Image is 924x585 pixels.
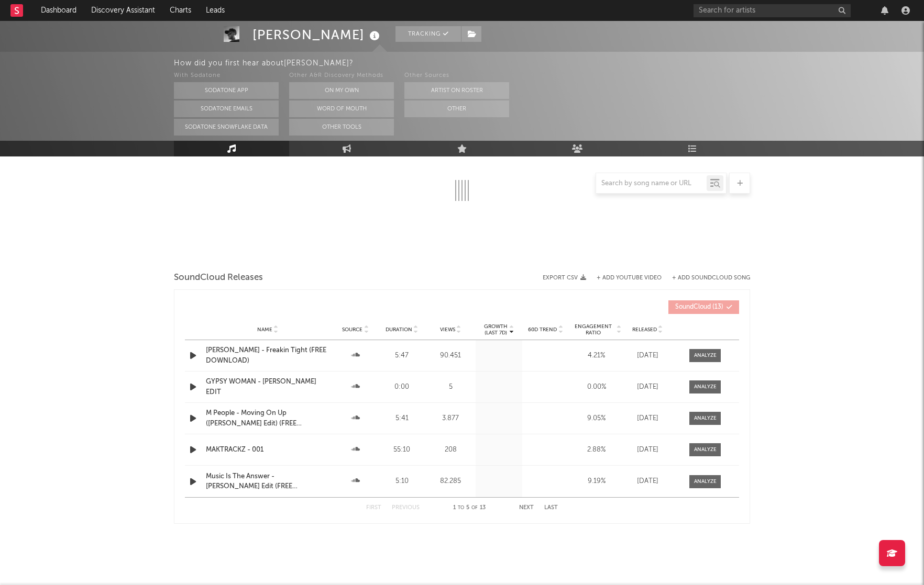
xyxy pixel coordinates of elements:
input: Search by song name or URL [596,179,707,188]
button: Previous [392,505,420,511]
div: 4.21 % [571,351,621,361]
div: 208 [428,445,474,455]
a: [PERSON_NAME] - Freakin Tight (FREE DOWNLOAD) [206,345,329,366]
button: Sodatone Snowflake Data [174,119,279,136]
button: Last [544,505,558,511]
button: On My Own [289,82,394,99]
button: Other [404,100,509,117]
button: Sodatone App [174,82,279,99]
div: [DATE] [626,382,668,392]
div: 5:10 [381,476,423,487]
button: Artist on Roster [404,82,509,99]
button: + Add YouTube Video [597,275,662,281]
p: (Last 7d) [484,330,508,336]
span: Source [342,327,362,333]
button: + Add SoundCloud Song [672,275,750,281]
button: SoundCloud(13) [668,300,739,314]
div: [PERSON_NAME] [252,26,382,43]
div: 82.285 [428,476,474,487]
div: With Sodatone [174,70,279,82]
button: Tracking [395,26,461,42]
button: Sodatone Emails [174,100,279,117]
span: SoundCloud [675,304,711,310]
button: Other Tools [289,119,394,136]
div: 0:00 [381,382,423,392]
div: 5:41 [381,413,423,424]
span: Duration [386,327,412,333]
div: [DATE] [626,413,668,424]
button: Word Of Mouth [289,100,394,117]
div: Other A&R Discovery Methods [289,70,394,82]
button: Next [519,505,534,511]
div: How did you first hear about [PERSON_NAME] ? [174,57,924,70]
div: [DATE] [626,476,668,487]
input: Search for artists [694,4,851,17]
div: 2.88 % [571,445,621,455]
span: SoundCloud Releases [174,272,263,284]
div: 9.05 % [571,413,621,424]
span: 60D Trend [528,327,557,333]
div: [DATE] [626,351,668,361]
button: Export CSV [543,275,586,281]
span: to [458,505,464,510]
div: 0.00 % [571,382,621,392]
button: + Add SoundCloud Song [662,275,750,281]
span: Views [440,327,455,333]
div: 5:47 [381,351,423,361]
div: 3.877 [428,413,474,424]
span: Released [632,327,657,333]
span: Name [257,327,272,333]
div: 90.451 [428,351,474,361]
div: 55:10 [381,445,423,455]
div: 9.19 % [571,476,621,487]
span: ( 13 ) [675,304,723,310]
div: Other Sources [404,70,509,82]
span: of [471,505,478,510]
a: M People - Moving On Up ([PERSON_NAME] Edit) (FREE DOWNLOAD) [206,408,329,429]
a: GYPSY WOMAN - [PERSON_NAME] EDIT [206,377,329,397]
p: Growth [484,323,508,330]
div: + Add YouTube Video [586,275,662,281]
div: 1 5 13 [441,502,498,514]
button: First [366,505,381,511]
div: [DATE] [626,445,668,455]
span: Engagement Ratio [571,323,615,336]
a: Music Is The Answer - [PERSON_NAME] Edit (FREE DOWNLOAD) [206,471,329,492]
div: 5 [428,382,474,392]
a: MAKTRACKZ - 001 [206,445,329,455]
